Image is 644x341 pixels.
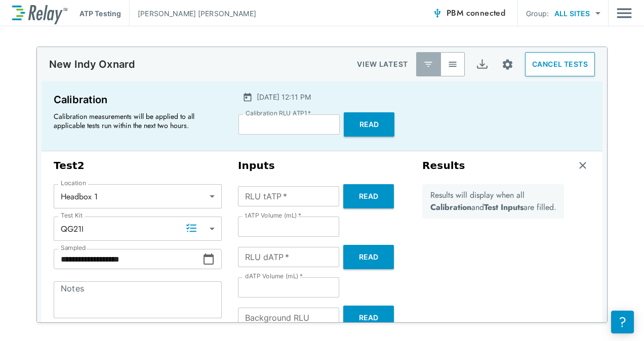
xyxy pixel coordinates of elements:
[501,58,514,71] img: Settings Icon
[357,58,408,70] p: VIEW LATEST
[343,245,394,269] button: Read
[430,189,556,214] p: Results will display when all and are filled.
[617,4,632,23] img: Drawer Icon
[494,51,521,78] button: Site setup
[61,244,86,251] label: Sampled
[343,306,394,330] button: Read
[238,159,406,172] h3: Inputs
[54,249,203,269] input: Choose date, selected date is Aug 12, 2025
[343,184,394,208] button: Read
[611,311,634,333] iframe: Resource center
[476,58,489,71] img: Export Icon
[257,92,311,102] p: [DATE] 12:11 PM
[344,112,394,137] button: Read
[54,92,220,108] p: Calibration
[61,212,83,219] label: Test Kit
[470,52,494,76] button: Export
[447,6,505,20] span: PBM
[54,219,222,239] div: QG21I
[138,8,256,19] p: [PERSON_NAME] [PERSON_NAME]
[49,58,135,70] p: New Indy Oxnard
[526,8,549,19] p: Group:
[448,59,458,69] img: View All
[484,201,524,213] b: Test Inputs
[79,8,121,19] p: ATP Testing
[245,273,303,280] label: dATP Volume (mL)
[243,92,253,102] img: Calender Icon
[466,7,506,19] span: connected
[423,59,433,69] img: Latest
[430,201,471,213] b: Calibration
[428,3,509,23] button: PBM connected
[525,52,595,76] button: CANCEL TESTS
[54,159,222,172] h3: Test 2
[245,212,301,219] label: tATP Volume (mL)
[12,3,67,24] img: LuminUltra Relay
[432,8,442,18] img: Connected Icon
[54,112,216,130] p: Calibration measurements will be applied to all applicable tests run within the next two hours.
[422,159,465,172] h3: Results
[54,186,222,206] div: Headbox 1
[578,160,588,170] img: Remove
[246,110,311,117] label: Calibration RLU ATP1
[61,180,86,187] label: Location
[617,4,632,23] button: Main menu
